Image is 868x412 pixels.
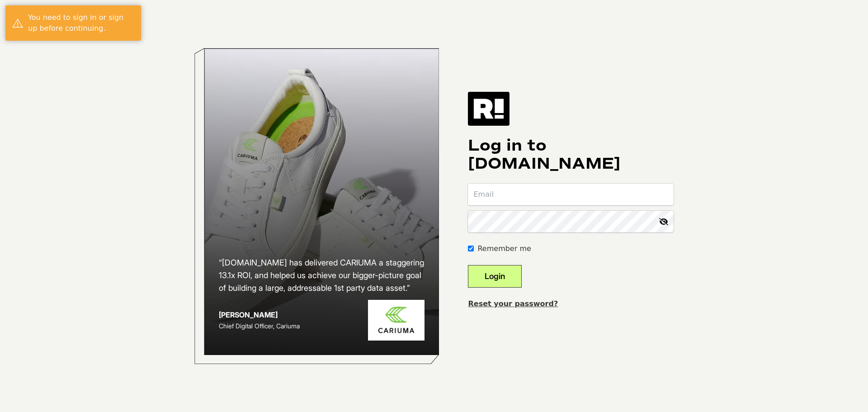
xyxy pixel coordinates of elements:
input: Email [468,184,674,205]
img: Cariuma [368,300,425,341]
span: Chief Digital Officer, Cariuma [219,322,300,330]
button: Login [468,265,522,288]
a: Reset your password? [468,299,558,308]
strong: [PERSON_NAME] [219,310,278,319]
h2: “[DOMAIN_NAME] has delivered CARIUMA a staggering 13.1x ROI, and helped us achieve our bigger-pic... [219,256,425,294]
div: You need to sign in or sign up before continuing. [28,12,134,34]
label: Remember me [477,243,531,254]
img: Retention.com [468,92,509,125]
h1: Log in to [DOMAIN_NAME] [468,137,674,173]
